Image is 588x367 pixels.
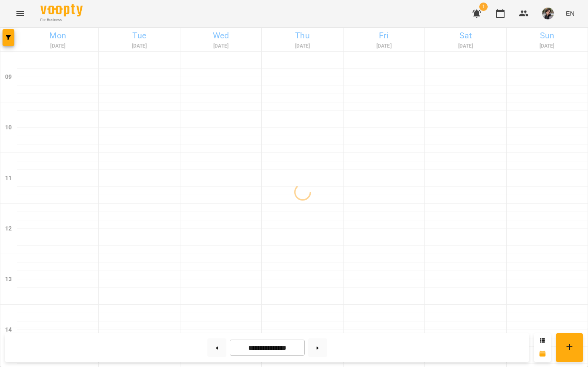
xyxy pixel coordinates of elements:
[40,4,83,16] img: Voopty Logo
[5,72,12,82] h6: 09
[508,42,586,50] h6: [DATE]
[5,325,12,335] h6: 14
[19,42,97,50] h6: [DATE]
[100,29,178,42] h6: Tue
[10,3,30,24] button: Menu
[263,42,341,50] h6: [DATE]
[5,224,12,233] h6: 12
[19,29,97,42] h6: Mon
[426,42,505,50] h6: [DATE]
[479,3,488,11] span: 1
[5,123,12,132] h6: 10
[426,29,505,42] h6: Sat
[182,42,260,50] h6: [DATE]
[5,174,12,183] h6: 11
[345,42,423,50] h6: [DATE]
[508,29,586,42] h6: Sun
[40,17,83,23] span: For Business
[566,9,575,18] span: EN
[562,5,578,21] button: EN
[100,42,178,50] h6: [DATE]
[542,8,554,19] img: 3324ceff06b5eb3c0dd68960b867f42f.jpeg
[263,29,341,42] h6: Thu
[345,29,423,42] h6: Fri
[5,275,12,284] h6: 13
[182,29,260,42] h6: Wed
